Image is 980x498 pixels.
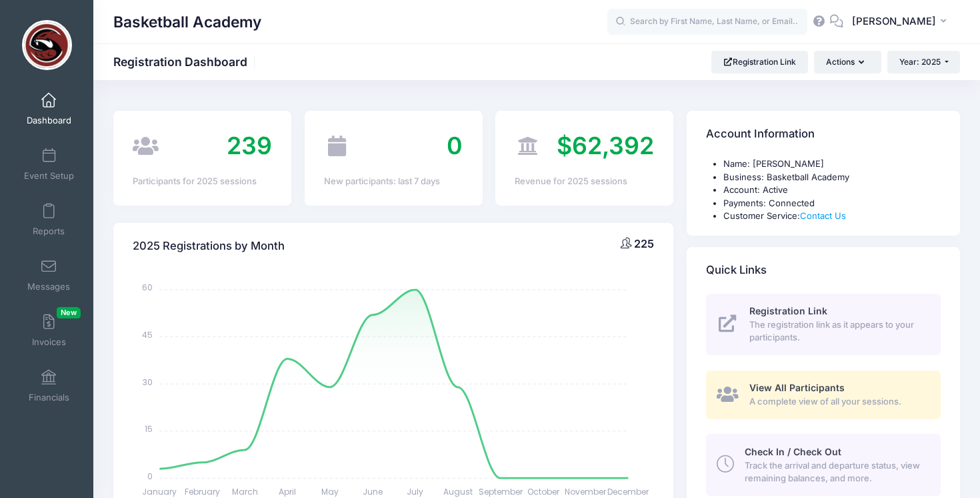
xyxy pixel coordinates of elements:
[363,486,383,497] tspan: June
[723,210,941,223] li: Customer Service:
[479,486,523,497] tspan: September
[706,294,941,355] a: Registration Link The registration link as it appears to your participants.
[745,459,925,485] span: Track the arrival and departure status, view remaining balances, and more.
[17,307,81,354] a: InvoicesNew
[515,175,654,188] div: Revenue for 2025 sessions
[706,115,815,154] h4: Account Information
[324,175,463,188] div: New participants: last 7 days
[145,423,153,435] tspan: 15
[723,197,941,210] li: Payments: Connected
[800,210,846,221] a: Contact Us
[843,7,960,37] button: [PERSON_NAME]
[143,282,153,293] tspan: 60
[887,51,960,73] button: Year: 2025
[29,392,69,403] span: Financials
[723,171,941,184] li: Business: Basketball Academy
[27,115,71,126] span: Dashboard
[279,486,296,497] tspan: April
[745,446,841,457] span: Check In / Check Out
[447,131,463,160] span: 0
[527,486,560,497] tspan: October
[749,382,845,393] span: View All Participants
[608,486,650,497] tspan: December
[22,20,72,70] img: Basketball Academy
[852,14,936,29] span: [PERSON_NAME]
[33,226,65,237] span: Reports
[17,141,81,188] a: Event Setup
[565,486,607,497] tspan: November
[706,434,941,495] a: Check In / Check Out Track the arrival and departure status, view remaining balances, and more.
[113,55,259,69] h1: Registration Dashboard
[443,486,473,497] tspan: August
[723,184,941,197] li: Account: Active
[407,486,424,497] tspan: July
[27,281,70,292] span: Messages
[711,51,808,73] a: Registration Link
[17,196,81,243] a: Reports
[185,486,220,497] tspan: February
[143,376,153,387] tspan: 30
[143,486,177,497] tspan: January
[148,470,153,481] tspan: 0
[723,158,941,171] li: Name: [PERSON_NAME]
[749,318,925,344] span: The registration link as it appears to your participants.
[749,305,827,316] span: Registration Link
[607,9,807,35] input: Search by First Name, Last Name, or Email...
[634,237,654,250] span: 225
[17,252,81,298] a: Messages
[232,486,258,497] tspan: March
[706,370,941,419] a: View All Participants A complete view of all your sessions.
[227,131,272,160] span: 239
[143,329,153,340] tspan: 45
[133,227,285,265] h4: 2025 Registrations by Month
[706,251,767,289] h4: Quick Links
[321,486,339,497] tspan: May
[32,336,66,348] span: Invoices
[133,175,272,188] div: Participants for 2025 sessions
[749,395,925,409] span: A complete view of all your sessions.
[24,170,74,182] span: Event Setup
[17,362,81,409] a: Financials
[57,307,81,318] span: New
[814,51,881,73] button: Actions
[557,131,654,160] span: $62,392
[113,7,261,37] h1: Basketball Academy
[17,85,81,132] a: Dashboard
[899,57,941,67] span: Year: 2025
